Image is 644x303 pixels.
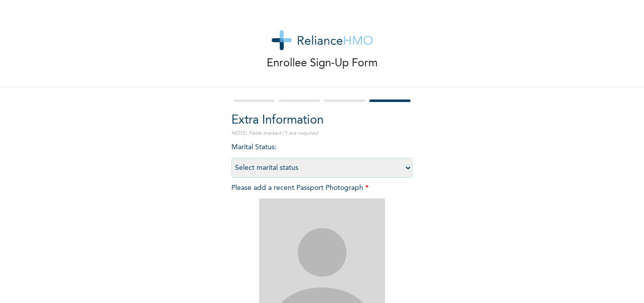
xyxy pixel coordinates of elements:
[272,30,373,50] img: logo
[267,55,378,72] p: Enrollee Sign-Up Form
[231,144,413,171] span: Marital Status :
[231,130,413,137] p: NOTE: Fields marked (*) are required
[231,112,413,130] h2: Extra Information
